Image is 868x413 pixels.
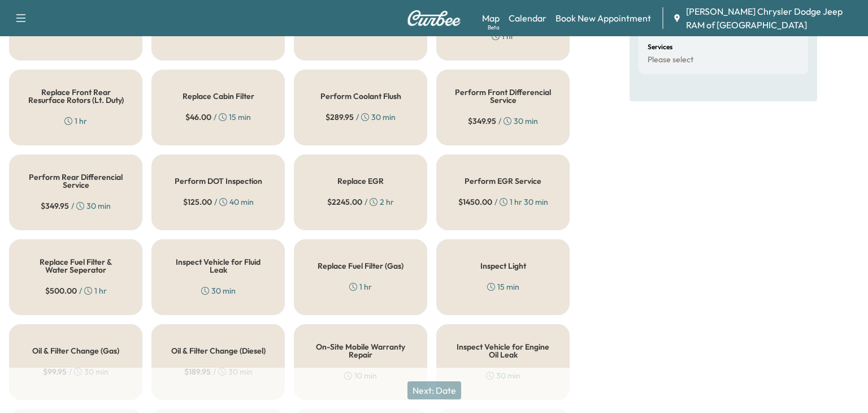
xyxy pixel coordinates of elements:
[327,196,394,208] div: / 2 hr
[170,258,266,274] h5: Inspect Vehicle for Fluid Leak
[183,92,254,100] h5: Replace Cabin Filter
[458,196,492,208] span: $ 1450.00
[325,111,396,123] div: / 30 min
[64,115,87,127] div: 1 hr
[318,262,403,270] h5: Replace Fuel Filter (Gas)
[555,11,651,25] a: Book New Appointment
[337,177,384,185] h5: Replace EGR
[349,281,372,292] div: 1 hr
[320,92,401,100] h5: Perform Coolant Flush
[45,285,77,296] span: $ 500.00
[28,88,124,104] h5: Replace Front Rear Resurface Rotors (Lt. Duty)
[458,196,548,208] div: / 1 hr 30 min
[455,88,551,104] h5: Perform Front Differencial Service
[41,200,69,212] span: $ 349.95
[43,366,108,377] div: / 30 min
[171,347,266,355] h5: Oil & Filter Change (Diesel)
[175,177,262,185] h5: Perform DOT Inspection
[313,343,409,359] h5: On-Site Mobile Warranty Repair
[184,366,253,377] div: / 30 min
[184,366,211,377] span: $ 189.95
[43,366,67,377] span: $ 99.95
[45,285,107,296] div: / 1 hr
[686,5,859,32] span: [PERSON_NAME] Chrysler Dodge Jeep RAM of [GEOGRAPHIC_DATA]
[455,343,551,359] h5: Inspect Vehicle for Engine Oil Leak
[487,281,519,292] div: 15 min
[183,196,212,208] span: $ 125.00
[465,177,541,185] h5: Perform EGR Service
[468,115,496,127] span: $ 349.95
[327,196,362,208] span: $ 2245.00
[185,111,251,123] div: / 15 min
[28,258,124,274] h5: Replace Fuel Filter & Water Seperator
[325,111,354,123] span: $ 289.95
[482,11,500,25] a: MapBeta
[41,200,111,212] div: / 30 min
[183,196,254,208] div: / 40 min
[648,55,693,65] p: Please select
[201,285,236,296] div: 30 min
[648,44,672,50] h6: Services
[488,23,500,32] div: Beta
[185,111,211,123] span: $ 46.00
[28,173,124,189] h5: Perform Rear Differencial Service
[32,347,119,355] h5: Oil & Filter Change (Gas)
[480,262,526,270] h5: Inspect Light
[468,115,538,127] div: / 30 min
[407,10,461,26] img: Curbee Logo
[509,11,546,25] a: Calendar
